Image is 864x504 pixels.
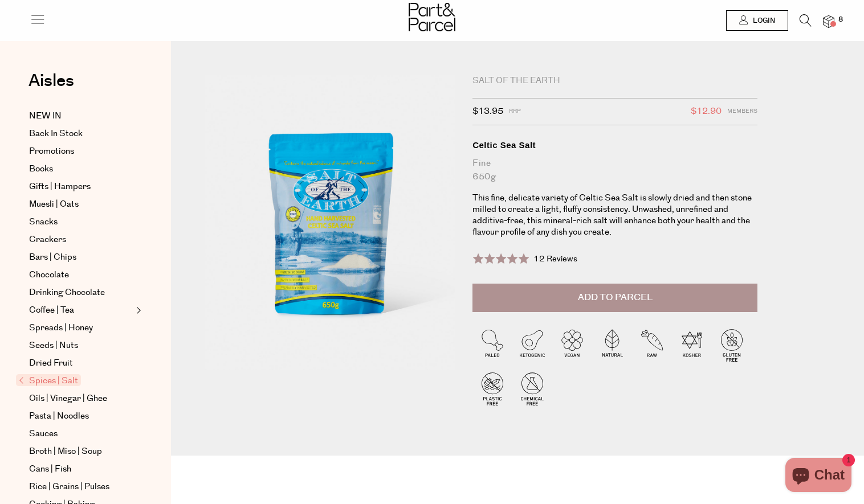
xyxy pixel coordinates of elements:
span: Pasta | Noodles [29,409,89,423]
span: Gifts | Hampers [29,180,91,194]
inbox-online-store-chat: Shopify online store chat [782,458,855,495]
a: Muesli | Oats [29,198,133,211]
a: Coffee | Tea [29,304,133,317]
span: Back In Stock [29,127,83,141]
img: P_P-ICONS-Live_Bec_V11_Gluten_Free.svg [712,325,752,365]
a: Drinking Chocolate [29,286,133,300]
span: Muesli | Oats [29,198,79,211]
span: 8 [836,15,846,25]
span: Coffee | Tea [29,304,74,317]
img: Celtic Sea Salt [205,75,455,370]
span: Dried Fruit [29,357,73,370]
a: Bars | Chips [29,251,133,264]
span: Sauces [29,427,58,441]
a: Spices | Salt [19,374,133,388]
span: Chocolate [29,268,69,282]
a: Gifts | Hampers [29,180,133,194]
a: Aisles [28,72,74,101]
span: Promotions [29,145,74,158]
a: Sauces [29,427,133,441]
span: Snacks [29,215,58,229]
span: Spices | Salt [16,374,81,386]
img: P_P-ICONS-Live_Bec_V11_Raw.svg [632,325,672,365]
img: P_P-ICONS-Live_Bec_V11_Paleo.svg [472,325,512,365]
img: P_P-ICONS-Live_Bec_V11_Natural.svg [592,325,632,365]
img: P_P-ICONS-Live_Bec_V11_Vegan.svg [552,325,592,365]
a: Spreads | Honey [29,321,133,335]
a: Pasta | Noodles [29,409,133,423]
a: Cans | Fish [29,462,133,476]
span: Spreads | Honey [29,321,93,335]
span: Rice | Grains | Pulses [29,480,109,494]
a: Chocolate [29,268,133,282]
button: Expand/Collapse Coffee | Tea [133,304,141,317]
a: Seeds | Nuts [29,339,133,353]
span: Bars | Chips [29,251,76,264]
a: Oils | Vinegar | Ghee [29,392,133,405]
span: Oils | Vinegar | Ghee [29,392,107,405]
span: $12.90 [691,104,722,119]
span: Add to Parcel [578,291,653,304]
div: Celtic Sea Salt [472,140,757,151]
span: Cans | Fish [29,462,71,476]
a: Snacks [29,215,133,229]
a: NEW IN [29,109,133,123]
a: Crackers [29,233,133,247]
span: Broth | Miso | Soup [29,445,102,458]
span: Seeds | Nuts [29,339,78,353]
span: Books [29,162,53,176]
a: Broth | Miso | Soup [29,445,133,458]
a: 8 [823,15,834,27]
img: P_P-ICONS-Live_Bec_V11_Plastic_Free.svg [472,368,512,408]
span: $13.95 [472,104,503,119]
span: NEW IN [29,109,62,123]
img: P_P-ICONS-Live_Bec_V11_Kosher.svg [672,325,712,365]
img: P_P-ICONS-Live_Bec_V11_Chemical_Free.svg [512,368,552,408]
span: Members [727,104,757,119]
span: Login [750,16,775,26]
span: 12 Reviews [533,253,577,265]
span: RRP [509,104,521,119]
div: Fine 650g [472,157,757,184]
span: Drinking Chocolate [29,286,105,300]
span: Aisles [28,68,74,93]
button: Add to Parcel [472,284,757,312]
a: Books [29,162,133,176]
a: Dried Fruit [29,357,133,370]
img: P_P-ICONS-Live_Bec_V11_Ketogenic.svg [512,325,552,365]
a: Back In Stock [29,127,133,141]
a: Promotions [29,145,133,158]
span: Crackers [29,233,66,247]
a: Login [726,10,788,31]
img: Part&Parcel [409,3,455,31]
div: Salt of The Earth [472,75,757,87]
a: Rice | Grains | Pulses [29,480,133,494]
p: This fine, delicate variety of Celtic Sea Salt is slowly dried and then stone milled to create a ... [472,192,757,238]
